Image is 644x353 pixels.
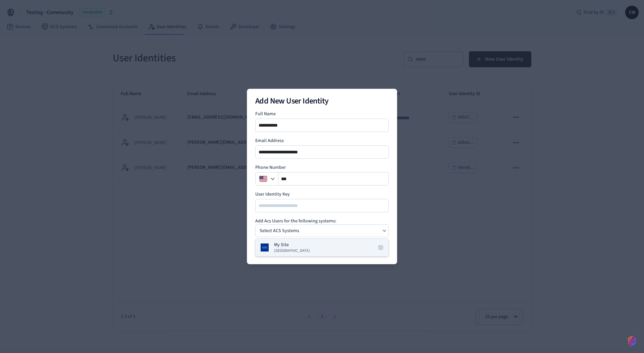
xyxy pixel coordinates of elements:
h4: Add Acs Users for the following systems: [255,218,389,224]
label: Email Address [255,137,389,144]
h2: Add New User Identity [255,97,389,105]
span: [GEOGRAPHIC_DATA] [274,248,310,254]
label: Full Name [255,111,389,117]
button: Dormakaba Community Site LogoMy Site[GEOGRAPHIC_DATA] [255,239,389,256]
p: My Site [274,241,289,248]
label: User Identity Key [255,191,389,198]
img: SeamLogoGradient.69752ec5.svg [628,336,636,346]
label: Phone Number [255,164,389,171]
img: Dormakaba Community Site Logo [261,243,269,252]
button: Select ACS Systems [255,224,389,237]
p: Select ACS Systems [260,227,299,234]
